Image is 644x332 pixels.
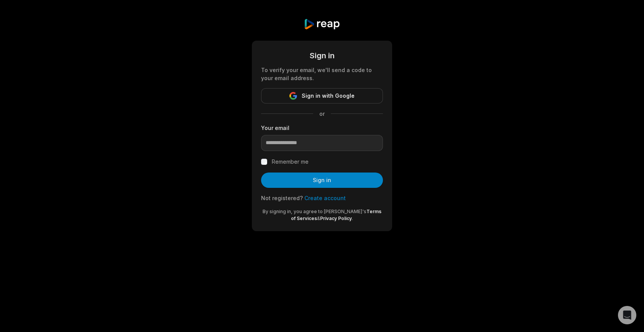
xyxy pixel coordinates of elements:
[261,173,383,188] button: Sign in
[320,215,352,221] a: Privacy Policy
[304,18,340,30] img: reap
[317,215,320,221] span: &
[352,215,353,221] span: .
[261,66,383,82] div: To verify your email, we'll send a code to your email address.
[261,50,383,61] div: Sign in
[618,306,636,324] div: Open Intercom Messenger
[302,91,355,100] span: Sign in with Google
[291,209,381,221] a: Terms of Services
[304,195,346,201] a: Create account
[272,157,309,166] label: Remember me
[261,88,383,104] button: Sign in with Google
[261,124,383,132] label: Your email
[263,209,366,214] span: By signing in, you agree to [PERSON_NAME]'s
[261,195,303,201] span: Not registered?
[313,110,331,118] span: or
